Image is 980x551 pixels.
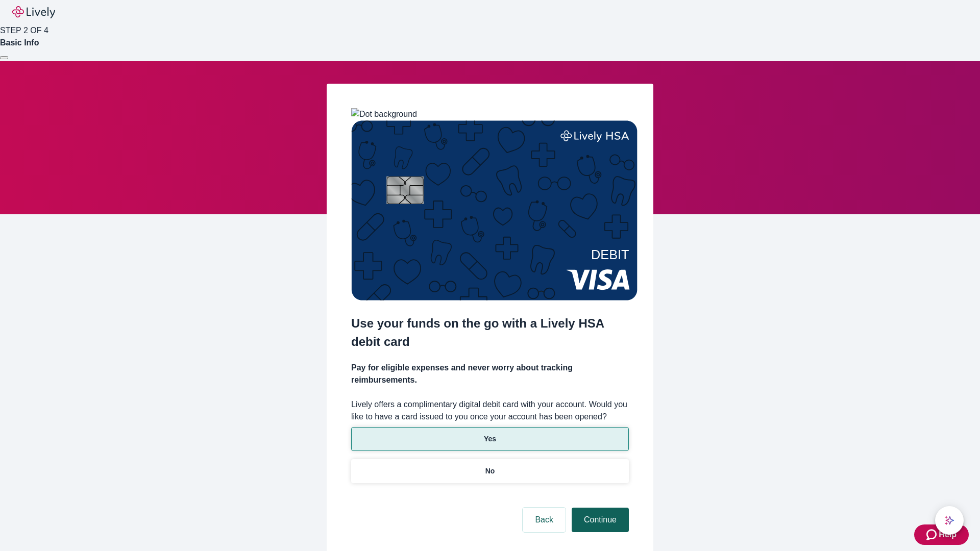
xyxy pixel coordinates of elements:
img: Dot background [351,108,417,120]
h2: Use your funds on the go with a Lively HSA debit card [351,314,629,351]
button: Zendesk support iconHelp [914,524,969,545]
button: Continue [572,508,629,532]
svg: Lively AI Assistant [944,515,954,525]
button: Yes [351,427,629,451]
p: No [485,466,495,477]
label: Lively offers a complimentary digital debit card with your account. Would you like to have a card... [351,398,629,423]
button: Back [523,508,566,532]
button: No [351,459,629,483]
img: Debit card [351,120,638,300]
svg: Zendesk support icon [926,529,939,541]
img: Lively [12,6,55,18]
span: Help [939,529,957,541]
button: chat [935,506,964,535]
h4: Pay for eligible expenses and never worry about tracking reimbursements. [351,362,629,386]
p: Yes [484,434,496,444]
